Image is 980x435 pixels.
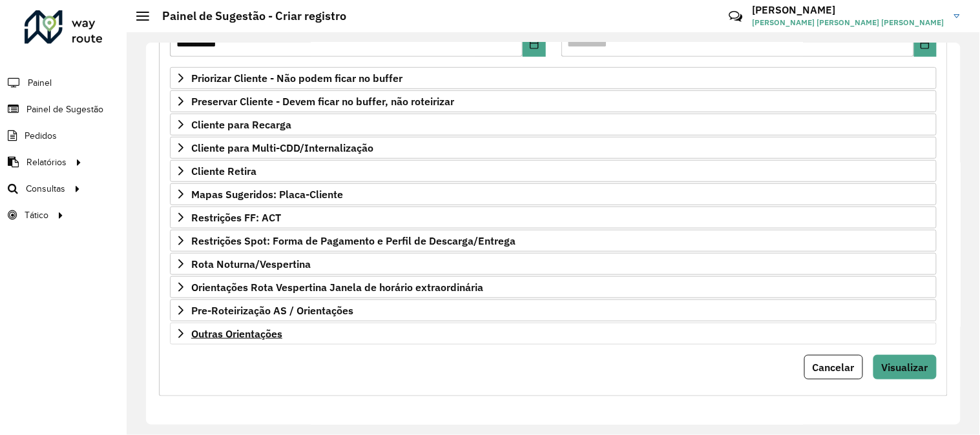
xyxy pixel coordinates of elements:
[191,96,454,106] span: Preservar Cliente - Devem ficar no buffer, não roteirizar
[804,355,863,379] button: Cancelar
[170,160,937,182] a: Cliente Retira
[191,166,256,176] span: Cliente Retira
[753,4,944,16] h3: [PERSON_NAME]
[722,3,749,30] a: Contato Rápido
[170,299,937,321] a: Pre-Roteirização AS / Orientações
[170,67,937,89] a: Priorizar Cliente - Não podem ficar no buffer
[191,329,282,339] span: Outras Orientações
[191,143,373,153] span: Cliente para Multi-CDD/Internalização
[914,31,937,57] button: Choose Date
[26,156,67,169] span: Relatórios
[170,114,937,136] a: Cliente para Recarga
[873,355,937,379] button: Visualizar
[191,305,353,316] span: Pre-Roteirização AS / Orientações
[170,230,937,252] a: Restrições Spot: Forma de Pagamento e Perfil de Descarga/Entrega
[191,282,483,292] span: Orientações Rota Vespertina Janela de horário extraordinária
[191,119,291,130] span: Cliente para Recarga
[170,137,937,159] a: Cliente para Multi-CDD/Internalização
[149,9,346,23] h2: Painel de Sugestão - Criar registro
[170,207,937,228] a: Restrições FF: ACT
[191,189,343,199] span: Mapas Sugeridos: Placa-Cliente
[25,208,48,222] span: Tático
[191,259,311,269] span: Rota Noturna/Vespertina
[28,76,52,90] span: Painel
[170,276,937,298] a: Orientações Rota Vespertina Janela de horário extraordinária
[191,212,281,223] span: Restrições FF: ACT
[25,129,57,143] span: Pedidos
[753,17,944,28] span: [PERSON_NAME] [PERSON_NAME] [PERSON_NAME]
[191,73,402,83] span: Priorizar Cliente - Não podem ficar no buffer
[26,182,65,196] span: Consultas
[191,236,516,246] span: Restrições Spot: Forma de Pagamento e Perfil de Descarga/Entrega
[882,361,928,374] span: Visualizar
[523,31,545,57] button: Choose Date
[170,253,937,275] a: Rota Noturna/Vespertina
[26,103,103,116] span: Painel de Sugestão
[170,183,937,205] a: Mapas Sugeridos: Placa-Cliente
[170,323,937,345] a: Outras Orientações
[170,90,937,112] a: Preservar Cliente - Devem ficar no buffer, não roteirizar
[813,361,855,374] span: Cancelar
